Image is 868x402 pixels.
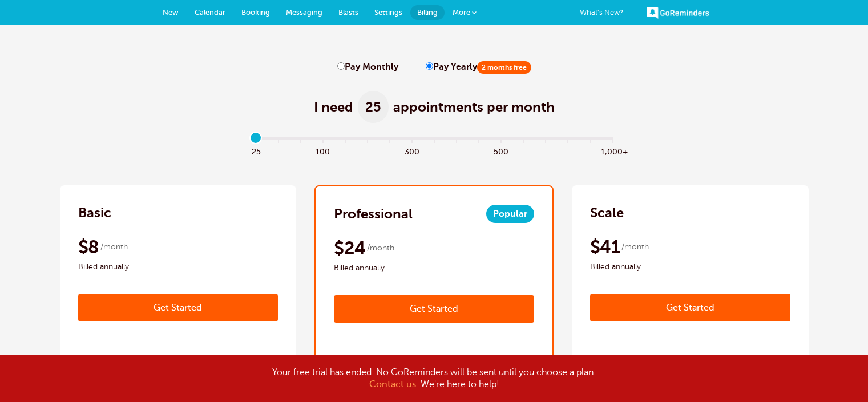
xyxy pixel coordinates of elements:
span: 1,000+ [601,144,623,157]
a: Get Started [334,295,534,323]
span: appointments per month [393,98,555,116]
span: Popular [486,205,534,223]
label: Pay Yearly [426,62,531,73]
span: 2 months free [477,61,531,74]
span: Billing [417,8,438,17]
span: New [163,8,179,17]
span: Billed annually [78,260,278,274]
h2: Professional [334,205,413,223]
div: Your free trial has ended. No GoReminders will be sent until you choose a plan. . We're here to h... [149,367,720,391]
span: Calendar [195,8,225,17]
span: 500 [490,144,512,157]
span: 300 [401,144,423,157]
a: What's New? [580,4,635,22]
span: Settings [374,8,402,17]
span: /month [100,240,128,254]
span: Blasts [338,8,358,17]
a: Get Started [78,294,278,321]
input: Pay Yearly2 months free [426,62,433,70]
span: $24 [334,237,365,260]
span: More [453,8,470,17]
a: Contact us [369,379,416,389]
span: $41 [590,236,620,258]
span: /month [621,240,649,254]
input: Pay Monthly [337,62,345,70]
a: Billing [410,5,445,20]
span: 100 [312,144,334,157]
span: Billed annually [590,260,790,274]
h2: Basic [78,204,111,222]
a: Get Started [590,294,790,321]
span: /month [367,241,394,255]
span: Booking [241,8,270,17]
span: Messaging [286,8,322,17]
span: $8 [78,236,99,258]
span: 25 [358,91,389,123]
span: I need [314,98,353,116]
h2: Scale [590,204,624,222]
label: Pay Monthly [337,62,398,73]
span: Billed annually [334,261,534,275]
span: 25 [245,144,267,157]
